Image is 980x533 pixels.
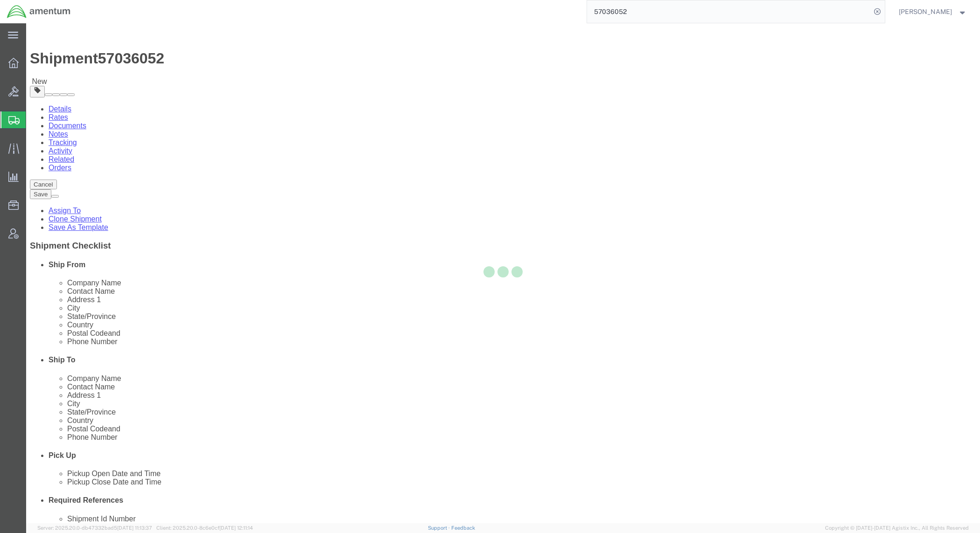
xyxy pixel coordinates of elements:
[219,525,253,531] span: [DATE] 12:11:14
[587,0,871,23] input: Search for shipment number, reference number
[451,525,475,531] a: Feedback
[156,525,253,531] span: Client: 2025.20.0-8c6e0cf
[37,525,152,531] span: Server: 2025.20.0-db47332bad5
[7,5,71,19] img: logo
[117,525,152,531] span: [DATE] 11:13:37
[898,6,967,17] button: [PERSON_NAME]
[825,524,969,532] span: Copyright © [DATE]-[DATE] Agistix Inc., All Rights Reserved
[428,525,451,531] a: Support
[899,7,952,17] span: Tanner Love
